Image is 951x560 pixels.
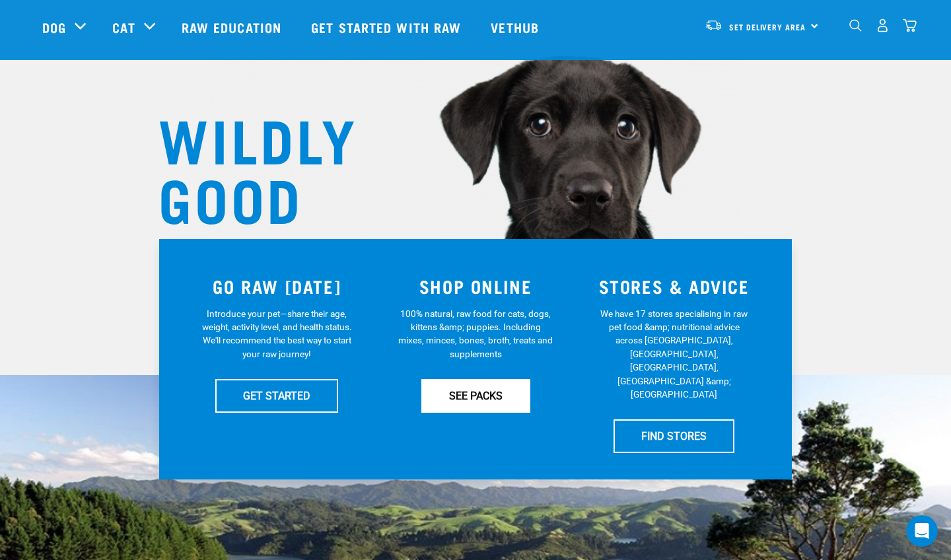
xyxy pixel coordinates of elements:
[384,276,567,297] h3: SHOP ONLINE
[112,17,135,37] a: Cat
[398,307,553,361] p: 100% natural, raw food for cats, dogs, kittens &amp; puppies. Including mixes, minces, bones, bro...
[215,379,338,412] a: GET STARTED
[168,1,298,53] a: Raw Education
[477,1,555,53] a: Vethub
[705,19,722,31] img: van-moving.png
[729,24,806,29] span: Set Delivery Area
[849,19,862,32] img: home-icon-1@2x.png
[298,1,477,53] a: Get started with Raw
[876,18,890,32] img: user.png
[903,18,917,32] img: home-icon@2x.png
[582,276,765,297] h3: STORES & ADVICE
[596,307,752,402] p: We have 17 stores specialising in raw pet food &amp; nutritional advice across [GEOGRAPHIC_DATA],...
[614,419,734,452] a: FIND STORES
[421,379,530,412] a: SEE PACKS
[199,307,355,361] p: Introduce your pet—share their age, weight, activity level, and health status. We'll recommend th...
[906,515,938,547] iframe: Intercom live chat
[186,276,369,297] h3: GO RAW [DATE]
[158,108,423,286] h1: WILDLY GOOD NUTRITION
[42,17,66,37] a: Dog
